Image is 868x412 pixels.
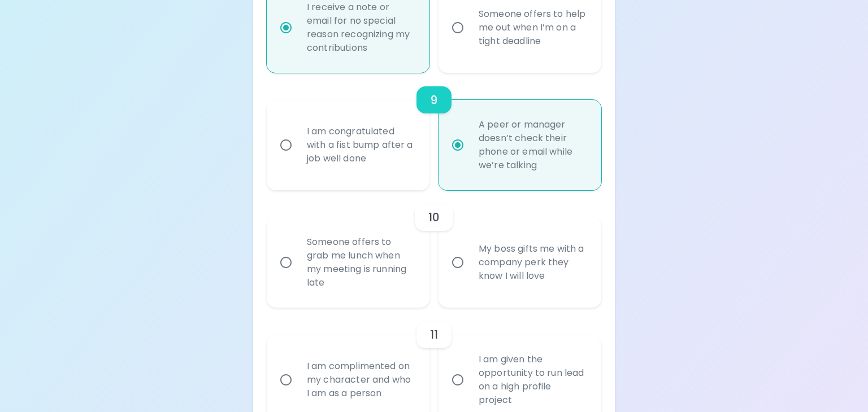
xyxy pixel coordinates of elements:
[430,91,437,109] h6: 9
[470,104,595,186] div: A peer or manager doesn’t check their phone or email while we’re talking
[298,111,423,179] div: I am congratulated with a fist bump after a job well done
[430,326,438,344] h6: 11
[470,229,595,296] div: My boss gifts me with a company perk they know I will love
[428,208,440,226] h6: 10
[267,73,601,190] div: choice-group-check
[267,190,601,308] div: choice-group-check
[298,222,423,303] div: Someone offers to grab me lunch when my meeting is running late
